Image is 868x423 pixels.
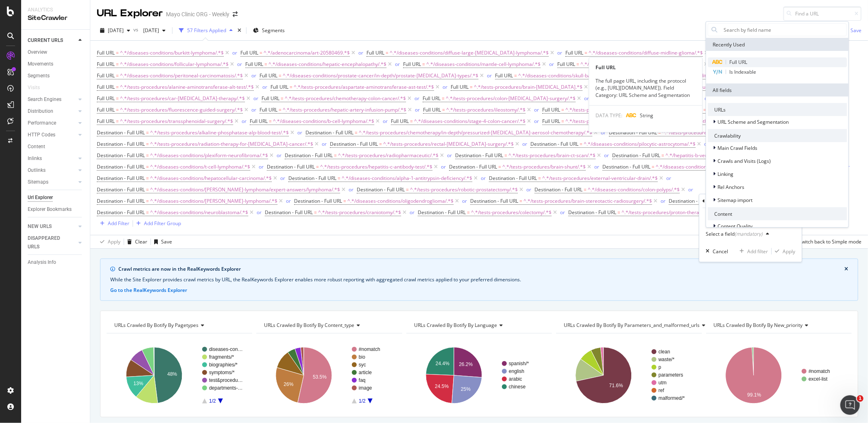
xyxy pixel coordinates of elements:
span: = [498,163,501,170]
span: Full URL [403,61,421,68]
span: ^.*/diseases-conditions/diffuse-midline-glioma/.*$ [589,47,703,59]
input: Search by field name [720,23,846,36]
button: or [395,60,400,68]
span: ^.*/diseases-conditions/t-cell-lymphoma/.*$ [150,161,250,173]
span: 2025 Jul. 16th [140,27,159,34]
span: Linking [718,171,733,178]
div: or [262,83,267,90]
span: DATA TYPE: [596,112,623,119]
span: Destination - Full URL [97,175,145,182]
button: or [534,106,539,114]
span: Is Indexable [729,68,756,75]
div: Performance [28,119,56,127]
button: 57 Filters Applied [176,24,236,37]
button: or [415,106,420,114]
button: or [704,140,709,148]
span: = [146,175,149,182]
span: ^.*/diseases-conditions/burkitt-lymphoma/.*$ [120,47,224,59]
span: = [514,72,517,79]
span: = [422,61,425,68]
span: ^.*/diseases-conditions/alpha-1-antitrypsin-deficiency/.*$ [342,173,472,184]
span: = [116,49,119,56]
span: = [504,152,507,159]
span: Full URL [240,49,258,56]
span: = [576,61,579,68]
a: Sitemaps [28,178,76,186]
span: ^.*/diseases-conditions/marginal-zone-lymphoma/.*$ [580,59,702,70]
span: Full URL [391,118,409,125]
div: or [242,118,246,125]
div: Segments [28,72,50,80]
button: Clear [124,235,147,248]
div: or [253,95,258,102]
a: Analysis Info [28,258,84,267]
span: = [334,152,337,159]
div: or [704,95,709,102]
button: or [604,151,609,159]
span: ^.*/diseases-conditions/mantle-cell-lymphoma/.*$ [426,59,541,70]
button: or [661,197,665,205]
span: Full URL [260,72,277,79]
span: = [470,83,473,90]
button: Segments [250,24,288,37]
span: ^.*/tests-procedures/car-[MEDICAL_DATA]-therapy/.*$ [120,93,245,104]
button: Switch back to Simple mode [795,235,861,248]
button: or [522,140,527,148]
span: = [442,106,445,113]
span: Destination - Full URL [267,163,315,170]
div: Movements [28,60,53,68]
span: 1 [857,395,864,402]
span: Full URL [97,72,115,79]
div: (mandatory) [735,230,763,237]
div: or [604,152,609,159]
div: or [534,118,539,125]
span: Full URL [97,83,115,90]
span: Full URL [97,95,115,102]
div: or [688,186,693,193]
div: Search Engines [28,95,61,104]
span: Full URL [423,106,441,113]
div: HTTP Codes [28,131,55,139]
span: ^.*/tests-procedures/alanine-aminotransferase-alt-test/.*$ [120,81,254,93]
div: or [383,118,388,125]
button: [DATE] [97,24,133,37]
div: Mayo Clinic ORG - Weekly [166,10,229,18]
span: ^.*/tests-procedures/hyperthermic-[MEDICAL_DATA]-chemotherapy/.*$ [565,116,729,127]
span: = [279,106,281,113]
span: ^.*/diseases-conditions/diffuse-large-[MEDICAL_DATA]-lymphoma/.*$ [390,47,549,59]
div: Inlinks [28,154,42,163]
div: Switch back to Simple mode [798,238,861,245]
span: Full URL [97,49,115,56]
span: Full URL [423,95,441,102]
span: = [116,95,119,102]
span: ^.*/diseases-conditions/pilocytic-astrocytoma/.*$ [584,138,696,150]
a: Distribution [28,107,76,116]
span: ^.*/diseases-conditions/follicular-lymphoma/.*$ [120,59,229,70]
div: or [560,209,565,216]
span: ^.*/tests-procedures/hepatic-artery-infusion-pump/.*$ [283,104,406,116]
button: Add Filter Group [133,219,181,228]
iframe: Intercom live chat [840,395,860,415]
span: = [584,49,587,56]
a: CURRENT URLS [28,36,76,45]
span: = [260,49,262,56]
div: or [251,72,256,79]
span: Destination - Full URL [455,152,503,159]
button: or [584,94,589,102]
button: Go to the RealKeywords Explorer [110,287,187,294]
div: NEW URLS [28,222,52,231]
a: Segments [28,72,84,80]
div: Recently Used [706,38,848,51]
a: Content [28,142,84,151]
button: Add Filter [97,219,129,228]
button: or [704,94,709,102]
a: Visits [28,83,48,92]
div: Apply [783,248,795,255]
span: = [658,129,661,136]
button: or [237,60,242,68]
span: Destination - Full URL [530,140,578,147]
button: or [253,94,258,102]
span: ^.*/tests-procedures/brain-shunt/.*$ [502,161,586,173]
div: or [661,197,665,204]
span: ^.*/tests-procedures/hepatitis-c-antibody-test/.*$ [320,161,432,173]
